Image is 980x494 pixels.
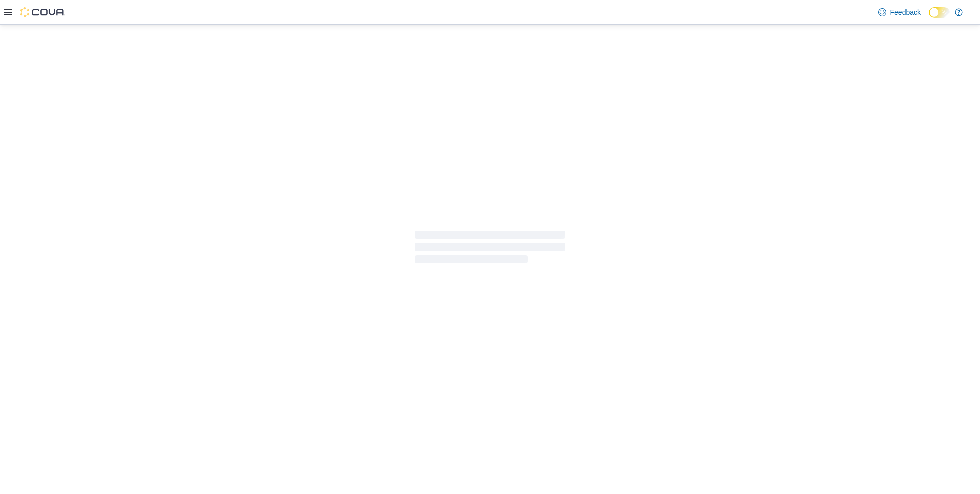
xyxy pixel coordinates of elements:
span: Feedback [890,7,921,17]
a: Feedback [874,2,925,22]
img: Cova [20,7,65,17]
span: Loading [415,233,565,265]
input: Dark Mode [929,7,950,18]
